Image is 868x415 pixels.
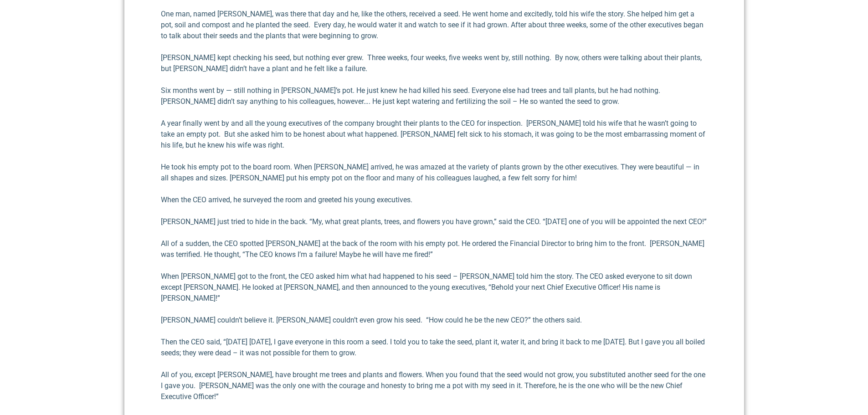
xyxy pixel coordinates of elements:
p: A year finally went by and all the young executives of the company brought their plants to the CE... [161,118,708,151]
p: [PERSON_NAME] couldn’t believe it. [PERSON_NAME] couldn’t even grow his seed. “How could he be th... [161,315,708,326]
p: Then the CEO said, “[DATE] [DATE], I gave everyone in this room a seed. I told you to take the se... [161,337,708,359]
p: One man, named [PERSON_NAME], was there that day and he, like the others, received a seed. He wen... [161,9,708,41]
p: When [PERSON_NAME] got to the front, the CEO asked him what had happened to his seed – [PERSON_NA... [161,271,708,304]
p: When the CEO arrived, he surveyed the room and greeted his young executives. [161,195,708,205]
p: All of you, except [PERSON_NAME], have brought me trees and plants and flowers. When you found th... [161,369,708,402]
p: All of a sudden, the CEO spotted [PERSON_NAME] at the back of the room with his empty pot. He ord... [161,238,708,260]
p: Six months went by — still nothing in [PERSON_NAME]’s pot. He just knew he had killed his seed. E... [161,85,708,107]
p: [PERSON_NAME] just tried to hide in the back. “My, what great plants, trees, and flowers you have... [161,216,708,227]
p: [PERSON_NAME] kept checking his seed, but nothing ever grew. Three weeks, four weeks, five weeks ... [161,52,708,74]
p: He took his empty pot to the board room. When [PERSON_NAME] arrived, he was amazed at the variety... [161,162,708,184]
